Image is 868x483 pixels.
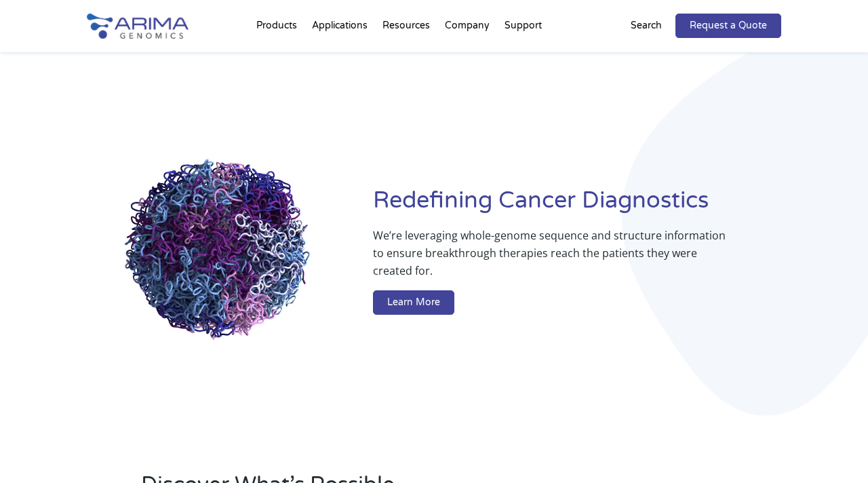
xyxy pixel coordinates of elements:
[675,14,781,38] a: Request a Quote
[373,227,727,290] p: We’re leveraging whole-genome sequence and structure information to ensure breakthrough therapies...
[87,14,189,39] img: Arima-Genomics-logo
[373,185,781,227] h1: Redefining Cancer Diagnostics
[631,17,662,35] p: Search
[373,290,454,315] a: Learn More
[800,418,868,483] iframe: Chat Widget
